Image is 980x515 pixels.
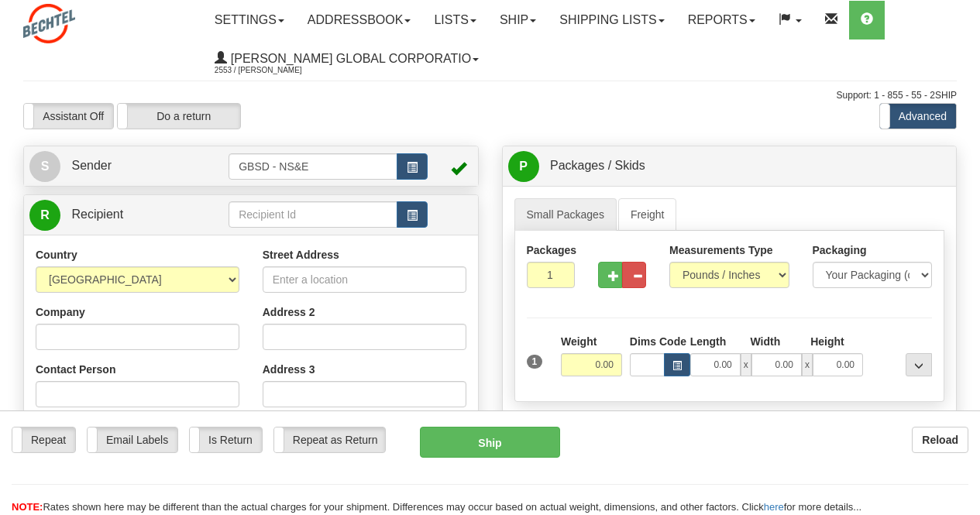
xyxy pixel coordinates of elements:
label: Repeat as Return [274,427,385,452]
a: Freight [618,198,677,231]
a: Reports [676,1,767,39]
a: Lists [422,1,487,39]
a: Small Packages [514,198,617,231]
a: Settings [203,1,296,39]
span: Sender [71,159,112,172]
a: Ship [488,1,548,39]
label: Packaging [813,242,867,258]
div: ... [906,353,932,376]
img: logo2553.jpg [23,4,75,43]
label: Contact Person [36,362,115,377]
span: R [29,200,60,231]
a: S Sender [29,150,229,182]
label: Address 2 [263,304,315,320]
label: Email Labels [88,427,177,452]
span: S [29,151,60,182]
input: Sender Id [229,153,397,180]
label: Repeat [12,427,75,452]
div: Support: 1 - 855 - 55 - 2SHIP [23,89,957,102]
label: Do a return [118,104,240,129]
span: Packages / Skids [550,159,645,172]
a: R Recipient [29,199,207,231]
span: Recipient [71,208,123,221]
a: Addressbook [296,1,423,39]
span: NOTE: [12,501,43,513]
a: Shipping lists [548,1,676,39]
a: here [764,501,784,513]
span: P [508,151,539,182]
label: Address 3 [263,362,315,377]
input: Recipient Id [229,201,397,228]
label: Assistant Off [24,104,113,129]
label: Dims Code [630,334,683,349]
a: [PERSON_NAME] Global Corporatio 2553 / [PERSON_NAME] [203,39,490,78]
label: Measurements Type [669,242,773,258]
b: Reload [922,434,958,446]
span: 1 [527,355,543,369]
label: Length [690,334,727,349]
span: x [802,353,813,376]
span: [PERSON_NAME] Global Corporatio [227,52,471,65]
label: Weight [561,334,597,349]
label: Street Address [263,247,339,263]
label: Advanced [880,104,956,129]
button: Reload [912,427,968,453]
input: Enter a location [263,266,466,293]
button: Ship [420,427,560,458]
label: Country [36,247,77,263]
a: P Packages / Skids [508,150,951,182]
label: Width [750,334,780,349]
span: x [741,353,751,376]
label: Company [36,304,85,320]
span: 2553 / [PERSON_NAME] [215,63,331,78]
label: Is Return [190,427,262,452]
label: Height [810,334,844,349]
label: Packages [527,242,575,258]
